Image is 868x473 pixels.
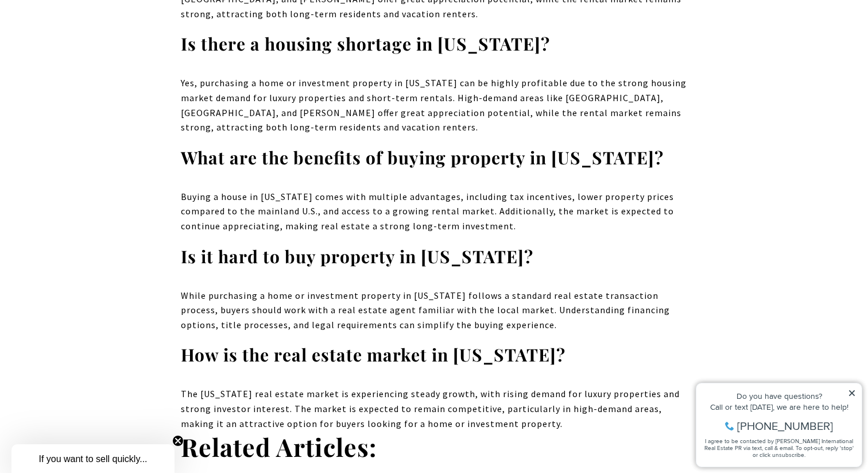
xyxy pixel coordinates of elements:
p: The [US_STATE] real estate market is experiencing steady growth, with rising demand for luxury pr... [181,387,687,431]
strong: Related Articles: [181,430,377,463]
span: I agree to be contacted by [PERSON_NAME] International Real Estate PR via text, call & email. To ... [14,71,164,93]
button: Close teaser [172,435,184,447]
div: Call or text [DATE], we are here to help! [12,37,166,45]
p: While purchasing a home or investment property in [US_STATE] follows a standard real estate trans... [181,289,687,333]
p: Yes, purchasing a home or investment property in [US_STATE] can be highly profitable due to the s... [181,76,687,134]
span: [PHONE_NUMBER] [47,54,143,66]
strong: Is it hard to buy property in [US_STATE]? [181,245,533,268]
div: If you want to sell quickly... Close teaser [11,444,175,473]
div: Do you have questions? [12,26,166,34]
strong: How is the real estate market in [US_STATE]? [181,343,565,366]
p: Buying a house in [US_STATE] comes with multiple advantages, including tax incentives, lower prop... [181,190,687,234]
span: If you want to sell quickly... [38,454,147,464]
strong: What are the benefits of buying property in [US_STATE]? [181,146,664,169]
strong: Is there a housing shortage in [US_STATE]? [181,32,550,55]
